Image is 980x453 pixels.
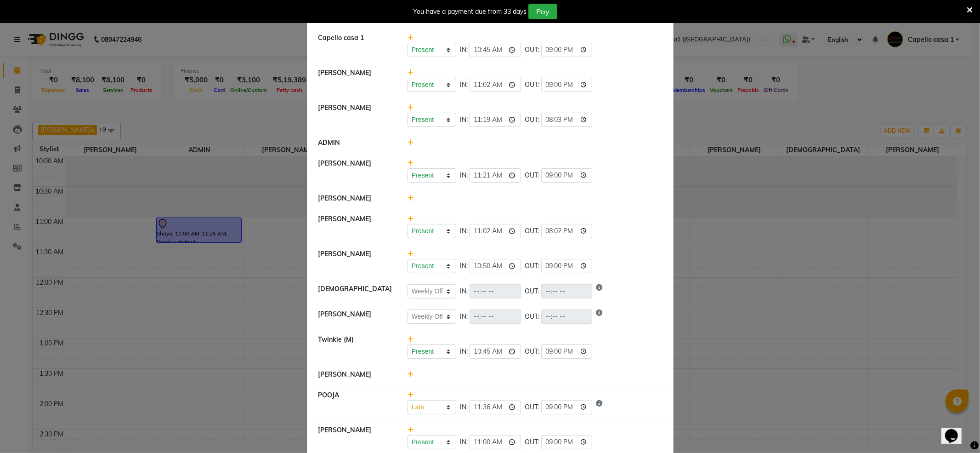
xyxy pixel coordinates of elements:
[312,335,401,359] div: Twinkle (M)
[525,115,539,125] span: OUT:
[460,261,468,271] span: IN:
[460,80,468,90] span: IN:
[460,171,468,180] span: IN:
[312,33,401,57] div: Capello casa 1
[525,261,539,271] span: OUT:
[460,115,468,125] span: IN:
[460,437,468,447] span: IN:
[312,284,401,298] div: [DEMOGRAPHIC_DATA]
[312,159,401,183] div: [PERSON_NAME]
[312,370,401,379] div: [PERSON_NAME]
[460,402,468,412] span: IN:
[525,402,539,412] span: OUT:
[528,4,557,19] button: Pay
[413,7,527,17] div: You have a payment due from 33 days
[312,249,401,273] div: [PERSON_NAME]
[525,347,539,356] span: OUT:
[312,194,401,203] div: [PERSON_NAME]
[460,312,468,321] span: IN:
[312,103,401,127] div: [PERSON_NAME]
[525,312,539,321] span: OUT:
[312,425,401,449] div: [PERSON_NAME]
[941,416,971,444] iframe: chat widget
[525,171,539,180] span: OUT:
[312,390,401,414] div: POOJA
[525,45,539,55] span: OUT:
[596,310,602,324] i: Show reason
[525,287,539,296] span: OUT:
[596,400,602,414] i: Show reason
[525,80,539,90] span: OUT:
[312,310,401,324] div: [PERSON_NAME]
[525,226,539,236] span: OUT:
[460,226,468,236] span: IN:
[312,214,401,238] div: [PERSON_NAME]
[312,68,401,92] div: [PERSON_NAME]
[460,347,468,356] span: IN:
[596,284,602,298] i: Show reason
[525,437,539,447] span: OUT:
[460,287,468,296] span: IN:
[460,45,468,55] span: IN:
[312,138,401,148] div: ADMIN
